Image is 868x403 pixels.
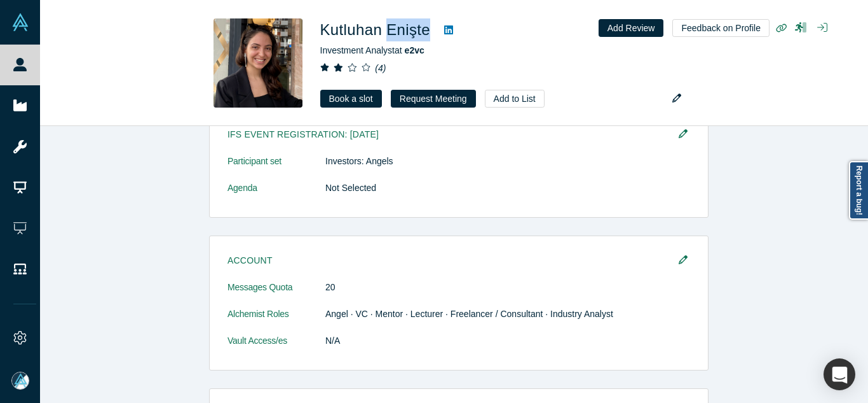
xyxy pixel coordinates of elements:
img: Mia Scott's Account [11,372,29,390]
button: Add to List [485,90,545,108]
button: Feedback on Profile [672,19,770,37]
h1: Kutluhan Enişte [320,18,431,41]
img: Alchemist Vault Logo [11,13,29,31]
a: Report a bug! [849,161,868,220]
button: Add Review [599,19,664,37]
dt: Messages Quota [227,281,325,308]
dt: Agenda [227,181,325,208]
span: Investment Analyst at [320,45,424,55]
a: Book a slot [320,90,382,108]
h3: IFS Event Registration: [DATE] [227,128,672,141]
dd: 20 [325,281,690,294]
dt: Vault Access/es [227,334,325,361]
dd: Not Selected [325,181,690,195]
a: e2vc [405,45,424,55]
dt: Participant set [227,155,325,181]
i: ( 4 ) [375,63,386,73]
h3: Account [227,254,672,267]
dt: Alchemist Roles [227,308,325,334]
dd: Angel · VC · Mentor · Lecturer · Freelancer / Consultant · Industry Analyst [325,308,690,321]
dd: N/A [325,334,690,348]
dd: Investors: Angels [325,155,690,168]
button: Request Meeting [391,90,476,108]
img: Kutluhan Enişte's Profile Image [214,18,302,108]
